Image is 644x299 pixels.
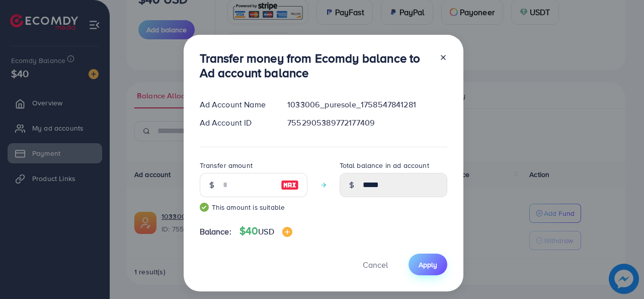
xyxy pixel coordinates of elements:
[200,226,231,237] span: Balance:
[192,99,280,110] div: Ad Account Name
[350,254,400,275] button: Cancel
[200,51,431,80] h3: Transfer money from Ecomdy balance to Ad account balance
[239,225,292,237] h4: $40
[363,259,388,270] span: Cancel
[258,226,274,237] span: USD
[409,254,447,275] button: Apply
[279,99,455,110] div: 1033006_puresole_1758547841281
[279,117,455,129] div: 7552905389772177409
[200,202,307,212] small: This amount is suitable
[419,260,437,270] span: Apply
[192,117,280,129] div: Ad Account ID
[340,160,429,170] label: Total balance in ad account
[200,160,253,170] label: Transfer amount
[282,227,292,237] img: image
[281,179,299,191] img: image
[200,203,209,212] img: guide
